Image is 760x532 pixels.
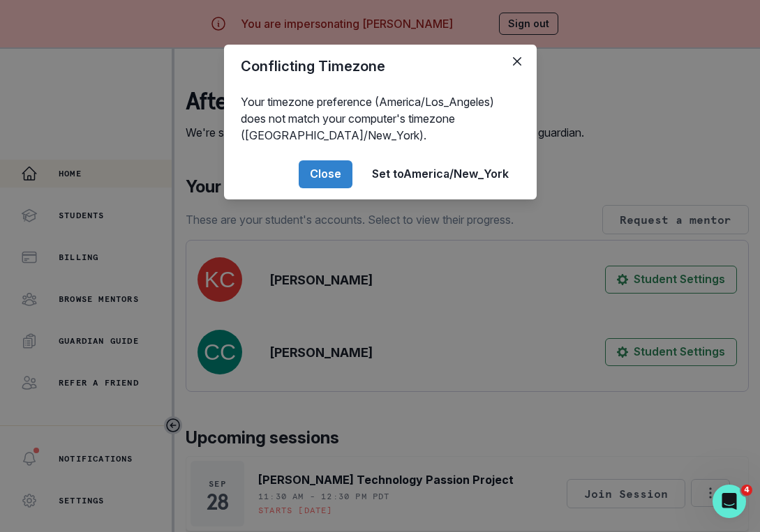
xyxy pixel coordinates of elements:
header: Conflicting Timezone [224,45,537,88]
iframe: Intercom live chat [713,485,746,518]
div: Your timezone preference (America/Los_Angeles) does not match your computer's timezone ([GEOGRAPH... [224,88,537,149]
button: Close [299,160,352,188]
button: Close [506,50,528,73]
span: 4 [741,485,752,496]
button: Set toAmerica/New_York [361,160,520,188]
